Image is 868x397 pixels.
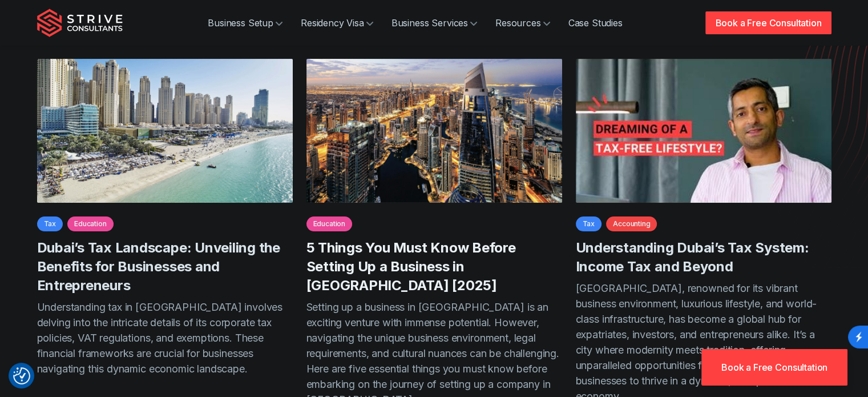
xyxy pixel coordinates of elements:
img: dubai economic development [306,59,562,203]
a: Case Studies [559,11,632,34]
img: Revisit consent button [13,367,30,384]
a: Tax [37,216,63,231]
button: Consent Preferences [13,367,30,384]
a: Resources [486,11,559,34]
a: 5 Things You Must Know Before Setting Up a Business in [GEOGRAPHIC_DATA] [2025] [306,239,516,294]
a: Residency Visa [292,11,382,34]
a: Education [67,216,114,231]
a: Business Services [382,11,486,34]
a: Dubai’s Tax Landscape: Unveiling the Benefits for Businesses and Entrepreneurs [37,239,280,294]
a: Understanding Dubai’s Tax System: Income Tax and Beyond [576,239,809,275]
a: Book a Free Consultation [701,349,847,386]
a: Education [306,216,353,231]
img: uae corporate tax [37,59,293,203]
a: Business Setup [199,11,292,34]
img: Does Dubai have Income Tax? What You Need to Know [576,59,831,203]
a: Book a Free Consultation [705,11,831,34]
a: Tax [576,216,602,231]
img: Strive Consultants [37,9,123,37]
a: Accounting [606,216,657,231]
